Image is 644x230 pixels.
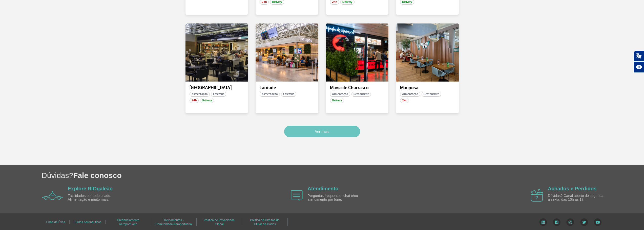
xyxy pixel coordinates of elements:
[400,92,420,97] span: Alimentação
[73,171,122,180] span: Fale conosco
[190,98,199,103] span: 24h
[46,219,65,226] a: Linha de Ética
[42,191,63,200] img: airplane icon
[330,85,385,90] p: Mania de Churrasco
[190,85,244,90] p: [GEOGRAPHIC_DATA]
[351,92,371,97] span: Restaurante
[117,217,139,227] a: Credenciamento Aeroportuário
[284,126,360,137] button: Ver mais
[531,189,543,202] img: airplane icon
[422,92,441,97] span: Restaurante
[291,190,303,201] img: airplane icon
[204,217,235,227] a: Política de Privacidade Global
[260,92,280,97] span: Alimentação
[580,218,588,226] img: Twitter
[553,218,560,226] img: Facebook
[400,85,455,90] p: Mariposa
[566,218,574,226] img: Instagram
[260,85,314,90] p: Latitude
[281,92,296,97] span: Cafeteria
[400,98,409,103] span: 24h
[548,194,606,202] p: Dúvidas? Canal aberto de segunda à sexta, das 10h às 17h.
[200,98,214,103] span: Delivery
[548,186,596,191] a: Achados e Perdidos
[330,92,350,97] span: Alimentação
[633,50,644,62] button: Abrir tradutor de língua de sinais.
[41,170,644,181] h1: Dúvidas?
[307,194,366,202] p: Perguntas frequentes, chat e/ou atendimento por fone.
[68,186,113,191] a: Explore RIOgaleão
[73,219,101,226] a: Ruídos Aeronáuticos
[633,62,644,73] button: Abrir recursos assistivos.
[211,92,226,97] span: Cafeteria
[330,98,344,103] span: Delivery
[539,218,547,226] img: LinkedIn
[250,217,280,227] a: Política de Direitos do Titular de Dados
[156,217,192,227] a: Treinamentos - Comunidade Aeroportuária
[68,194,126,202] p: Facilidades por todo o lado. Alimentação e muito mais.
[190,92,210,97] span: Alimentação
[307,186,338,191] a: Atendimento
[633,50,644,73] div: Plugin de acessibilidade da Hand Talk.
[594,218,601,226] img: YouTube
